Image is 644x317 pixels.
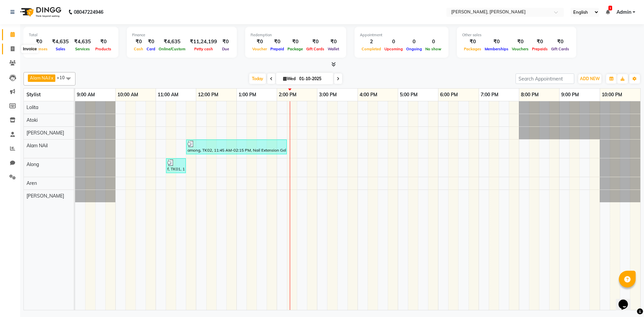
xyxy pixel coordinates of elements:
div: Appointment [360,32,443,38]
div: ₹0 [510,38,530,46]
span: Online/Custom [157,47,187,51]
div: ₹0 [251,38,269,46]
a: 9:00 PM [559,90,581,100]
span: Completed [360,47,383,51]
span: Gift Cards [549,47,571,51]
div: ₹0 [220,38,231,46]
img: logo [17,3,63,21]
div: ₹4,635 [49,38,71,46]
span: Alam NAil [30,75,50,81]
div: ₹0 [326,38,341,46]
div: ₹4,635 [157,38,187,46]
span: Wed [281,76,297,81]
span: Products [94,47,113,51]
span: Due [220,47,231,51]
span: No show [424,47,443,51]
span: Aren [26,180,37,186]
span: [PERSON_NAME] [26,130,64,136]
a: 11:00 AM [156,90,180,100]
a: 3:00 PM [317,90,338,100]
span: Packages [462,47,483,51]
div: Redemption [251,32,341,38]
div: ₹0 [145,38,157,46]
div: ₹0 [94,38,113,46]
a: 2:00 PM [277,90,298,100]
span: Package [286,47,305,51]
span: ADD NEW [580,76,600,81]
div: Invoice [21,45,38,53]
div: Finance [132,32,231,38]
span: Alam NAil [26,143,48,149]
span: Petty cash [193,47,215,51]
span: Upcoming [383,47,405,51]
div: ₹4,635 [71,38,94,46]
span: Gift Cards [305,47,326,51]
span: Services [73,47,92,51]
span: Along [26,161,39,167]
a: 10:00 PM [600,90,624,100]
div: ₹0 [549,38,571,46]
span: Prepaid [269,47,286,51]
div: ₹0 [483,38,510,46]
a: x [50,75,53,81]
span: Wallet [326,47,341,51]
span: [PERSON_NAME] [26,193,64,199]
input: Search Appointment [516,73,574,84]
a: 12:00 PM [196,90,220,100]
div: Total [29,32,113,38]
span: Voucher [251,47,269,51]
div: f, TK01, 11:15 AM-11:45 AM, Hair Setting - Hair Wash & Blow Dry [167,159,185,172]
div: among, TK02, 11:45 AM-02:15 PM, Nail Extension Gel (Hand/Toes),Gel Polish Solid Colors (Hand/Toes... [187,141,286,153]
a: 1:00 PM [237,90,258,100]
b: 08047224946 [74,3,103,21]
span: Ongoing [405,47,424,51]
div: 0 [405,38,424,46]
span: Card [145,47,157,51]
span: Atoki [26,117,38,123]
input: 2025-10-01 [297,74,331,84]
iframe: chat widget [616,290,637,310]
div: ₹0 [29,38,49,46]
a: 7:00 PM [479,90,500,100]
a: 10:00 AM [116,90,140,100]
span: Vouchers [510,47,530,51]
a: 4:00 PM [358,90,379,100]
span: +10 [57,75,70,80]
div: 2 [360,38,383,46]
span: 1 [608,6,612,10]
a: 8:00 PM [519,90,540,100]
div: ₹11,24,199 [187,38,220,46]
span: Stylist [26,92,41,98]
span: Cash [132,47,145,51]
div: ₹0 [286,38,305,46]
span: Memberships [483,47,510,51]
a: 5:00 PM [398,90,419,100]
button: ADD NEW [578,74,601,84]
div: ₹0 [269,38,286,46]
a: 6:00 PM [438,90,460,100]
div: 0 [424,38,443,46]
span: Admin [616,9,631,16]
div: Other sales [462,32,571,38]
span: Sales [54,47,67,51]
span: Lolita [26,104,38,110]
div: ₹0 [462,38,483,46]
span: Today [249,73,266,84]
a: 9:00 AM [75,90,97,100]
div: ₹0 [132,38,145,46]
div: ₹0 [530,38,549,46]
div: 0 [383,38,405,46]
a: 1 [606,9,610,15]
div: ₹0 [305,38,326,46]
span: Prepaids [530,47,549,51]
